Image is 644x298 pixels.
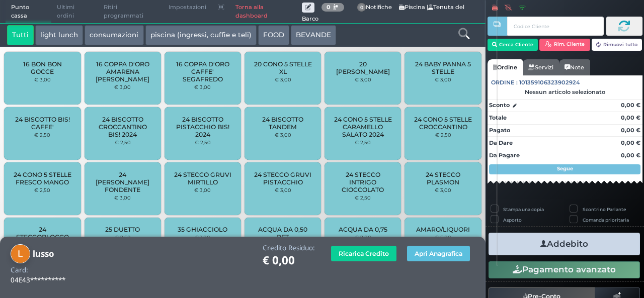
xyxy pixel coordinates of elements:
button: Pagamento avanzato [489,261,640,278]
button: light lunch [35,25,83,45]
strong: 0,00 € [621,114,640,121]
small: € 3,00 [194,84,211,90]
span: 24 STECCO GRUVI MIRTILLO [173,171,233,186]
a: Ordine [488,59,523,75]
span: AMARO/LIQUORI [416,226,470,233]
label: Asporto [503,217,522,223]
span: 24 CONO 5 STELLE CARAMELLO SALATO 2024 [333,116,393,138]
span: Ordine : [491,78,518,87]
small: € 1,00 [195,234,210,240]
span: 16 BON BON GOCCE [13,60,72,75]
small: € 3,00 [275,132,291,138]
span: 25 DUETTO [105,226,140,233]
h4: Card: [11,266,28,274]
strong: 0,00 € [621,102,640,109]
span: 24 CONO 5 STELLE CROCCANTINO [413,116,473,131]
small: € 3,00 [114,194,131,201]
small: € 3,00 [34,76,51,82]
strong: 0,00 € [621,139,640,146]
span: 24 [PERSON_NAME] FONDENTE [93,171,152,193]
strong: Da Dare [489,139,513,146]
span: 16 COPPA D'ORO CAFFE' SEGAFREDO [173,60,233,83]
b: lusso [33,248,54,259]
small: € 3,00 [194,187,211,193]
strong: Da Pagare [489,152,520,159]
button: Rimuovi tutto [592,39,642,51]
strong: Pagato [489,127,510,134]
button: Apri Anagrafica [407,246,470,261]
button: BEVANDE [291,25,336,45]
label: Scontrino Parlante [583,206,626,213]
span: Ultimi ordini [51,1,98,23]
span: 24 BISCOTTO PISTACCHIO BIS! 2024 [173,116,233,138]
small: € 2,50 [34,132,50,138]
h1: € 0,00 [263,254,315,267]
span: Impostazioni [163,1,212,15]
span: Ritiri programmati [98,1,163,23]
button: piscina (ingressi, cuffie e teli) [145,25,257,45]
button: Rim. Cliente [539,39,590,51]
small: € 3,00 [114,84,131,90]
small: € 2,50 [355,194,371,201]
small: € 3,00 [435,76,451,82]
small: € 2,50 [115,139,131,145]
span: 24 STECCO GRUVI PISTACCHIO [253,171,313,186]
b: 0 [327,4,331,11]
small: € 5,00 [435,234,451,240]
span: 24 BISCOTTO CROCCANTINO BIS! 2024 [93,116,152,138]
small: € 2,00 [355,234,371,240]
span: 24 STECCO PLASMON [413,171,473,186]
span: 20 [PERSON_NAME] [333,60,393,75]
strong: Totale [489,114,507,121]
span: 24 STECCOBLOCCO [13,226,72,241]
button: FOOD [258,25,289,45]
span: 24 BISCOTTO TANDEM [253,116,313,131]
button: consumazioni [85,25,143,45]
small: € 2,50 [115,234,131,240]
span: 101359106323902924 [519,78,580,87]
span: 20 CONO 5 STELLE XL [253,60,313,75]
small: € 2,50 [34,187,50,193]
strong: Sconto [489,101,510,110]
strong: 0,00 € [621,127,640,134]
span: 24 BABY PANNA 5 STELLE [413,60,473,75]
label: Comanda prioritaria [583,217,629,223]
strong: Segue [557,165,573,172]
small: € 3,00 [275,187,291,193]
span: ACQUA DA 0,75 [339,226,387,233]
strong: 0,00 € [621,152,640,159]
h4: Credito Residuo: [263,244,315,252]
button: Tutti [7,25,34,45]
button: Ricarica Credito [331,246,396,261]
small: € 2,50 [435,132,451,138]
button: Addebito [489,233,640,255]
button: Cerca Cliente [488,39,538,51]
a: Servizi [523,59,559,75]
span: 35 GHIACCIOLO [178,226,227,233]
span: 24 STECCO INTRIGO CIOCCOLATO [333,171,393,193]
span: 16 COPPA D'ORO AMARENA [PERSON_NAME] [93,60,152,83]
small: € 2,50 [355,139,371,145]
small: € 3,00 [435,187,451,193]
span: 24 BISCOTTO BIS! CAFFE' [13,116,72,131]
small: € 3,00 [275,76,291,82]
a: Note [559,59,590,75]
a: Torna alla dashboard [230,1,302,23]
span: Punto cassa [6,1,52,23]
div: Nessun articolo selezionato [488,88,642,95]
small: € 3,00 [355,76,371,82]
span: 24 CONO 5 STELLE FRESCO MANGO [13,171,72,186]
label: Stampa una copia [503,206,544,213]
span: 0 [357,3,366,12]
img: lusso [11,244,30,264]
input: Codice Cliente [507,17,603,36]
small: € 2,50 [195,139,211,145]
span: ACQUA DA 0,50 PET [253,226,313,241]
